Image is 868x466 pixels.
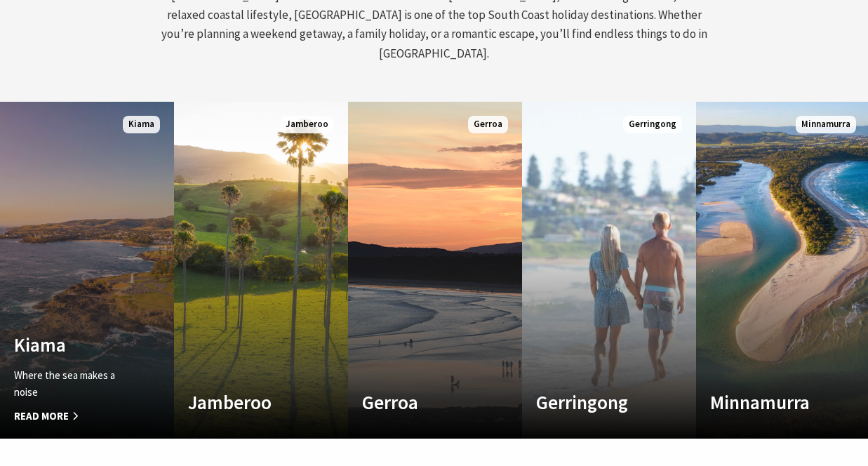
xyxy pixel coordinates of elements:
[710,391,830,413] h4: Minnamurra
[14,408,134,425] span: Read More
[536,391,656,413] h4: Gerringong
[796,116,856,133] span: Minnamurra
[522,102,696,439] a: Custom Image Used Gerringong Gerringong
[362,391,482,413] h4: Gerroa
[623,116,682,133] span: Gerringong
[174,102,348,439] a: Custom Image Used Jamberoo Jamberoo
[468,116,508,133] span: Gerroa
[280,116,334,133] span: Jamberoo
[348,102,522,439] a: Custom Image Used Gerroa Gerroa
[123,116,160,133] span: Kiama
[14,333,134,356] h4: Kiama
[14,367,134,401] p: Where the sea makes a noise
[188,391,308,413] h4: Jamberoo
